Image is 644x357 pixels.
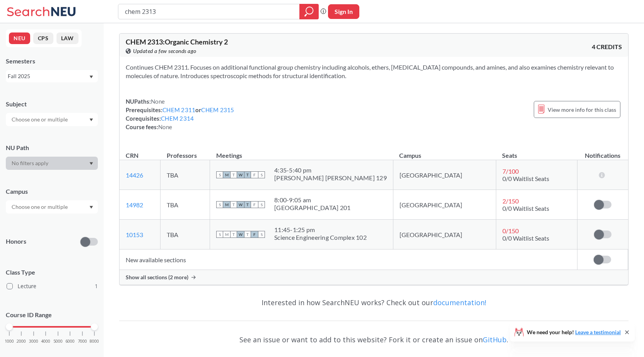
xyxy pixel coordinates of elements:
[161,143,210,160] th: Professors
[502,175,549,182] span: 0/0 Waitlist Seats
[126,171,143,179] a: 14426
[258,231,265,238] span: S
[210,143,393,160] th: Meetings
[251,231,258,238] span: F
[237,201,244,208] span: W
[29,339,38,343] span: 3000
[119,328,629,351] div: See an issue or want to add to this website? Fork it or create an issue on .
[237,171,244,178] span: W
[17,339,26,343] span: 2000
[393,190,496,220] td: [GEOGRAPHIC_DATA]
[274,166,387,174] div: 4:35 - 5:40 pm
[6,200,98,214] div: Dropdown arrow
[158,123,172,130] span: None
[6,157,98,170] div: Dropdown arrow
[483,335,507,344] a: GitHub
[9,32,30,44] button: NEU
[120,270,628,285] div: Show all sections (2 more)
[151,98,165,105] span: None
[502,234,549,242] span: 0/0 Waitlist Seats
[65,339,75,343] span: 6000
[216,231,223,238] span: S
[89,118,93,121] svg: Dropdown arrow
[90,339,99,343] span: 8000
[126,97,234,131] div: NUPaths: Prerequisites: or Corequisites: Course fees:
[223,201,230,208] span: M
[126,151,138,160] div: CRN
[6,187,98,196] div: Campus
[7,281,98,291] label: Lecture
[78,339,87,343] span: 7000
[6,268,98,277] span: Class Type
[299,4,319,19] div: magnifying glass
[230,231,237,238] span: T
[527,330,621,335] span: We need your help!
[244,201,251,208] span: T
[592,43,622,51] span: 4 CREDITS
[6,57,98,65] div: Semesters
[548,105,616,114] span: View more info for this class
[251,171,258,178] span: F
[230,171,237,178] span: T
[95,282,98,290] span: 1
[577,143,628,160] th: Notifications
[304,6,314,17] svg: magnifying glass
[230,201,237,208] span: T
[274,204,350,212] div: [GEOGRAPHIC_DATA] 201
[8,72,89,80] div: Fall 2025
[274,174,387,182] div: [PERSON_NAME] [PERSON_NAME] 129
[6,113,98,126] div: Dropdown arrow
[216,171,223,178] span: S
[41,339,50,343] span: 4000
[328,4,359,19] button: Sign In
[393,220,496,249] td: [GEOGRAPHIC_DATA]
[162,106,195,113] a: CHEM 2311
[258,171,265,178] span: S
[126,231,143,238] a: 10153
[5,339,14,343] span: 1000
[393,160,496,190] td: [GEOGRAPHIC_DATA]
[216,201,223,208] span: S
[8,202,73,212] input: Choose one or multiple
[120,249,577,270] td: New available sections
[33,32,53,44] button: CPS
[502,227,519,234] span: 0 / 150
[89,206,93,209] svg: Dropdown arrow
[244,171,251,178] span: T
[53,339,63,343] span: 5000
[8,115,73,124] input: Choose one or multiple
[237,231,244,238] span: W
[393,143,496,160] th: Campus
[502,197,519,205] span: 2 / 150
[251,201,258,208] span: F
[274,196,350,204] div: 8:00 - 9:05 am
[126,274,188,281] span: Show all sections (2 more)
[56,32,79,44] button: LAW
[119,291,629,314] div: Interested in how SearchNEU works? Check out our
[201,106,234,113] a: CHEM 2315
[126,201,143,208] a: 14982
[6,70,98,82] div: Fall 2025Dropdown arrow
[126,63,622,80] section: Continues CHEM 2311. Focuses on additional functional group chemistry including alcohols, ethers,...
[6,100,98,108] div: Subject
[244,231,251,238] span: T
[161,160,210,190] td: TBA
[161,220,210,249] td: TBA
[502,167,519,175] span: 7 / 100
[124,5,294,18] input: Class, professor, course number, "phrase"
[274,234,367,241] div: Science Engineering Complex 102
[89,162,93,165] svg: Dropdown arrow
[161,190,210,220] td: TBA
[258,201,265,208] span: S
[274,226,367,234] div: 11:45 - 1:25 pm
[133,47,196,55] span: Updated a few seconds ago
[496,143,577,160] th: Seats
[161,115,194,122] a: CHEM 2314
[502,205,549,212] span: 0/0 Waitlist Seats
[575,329,621,335] a: Leave a testimonial
[223,171,230,178] span: M
[89,75,93,79] svg: Dropdown arrow
[6,143,98,152] div: NU Path
[6,237,26,246] p: Honors
[223,231,230,238] span: M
